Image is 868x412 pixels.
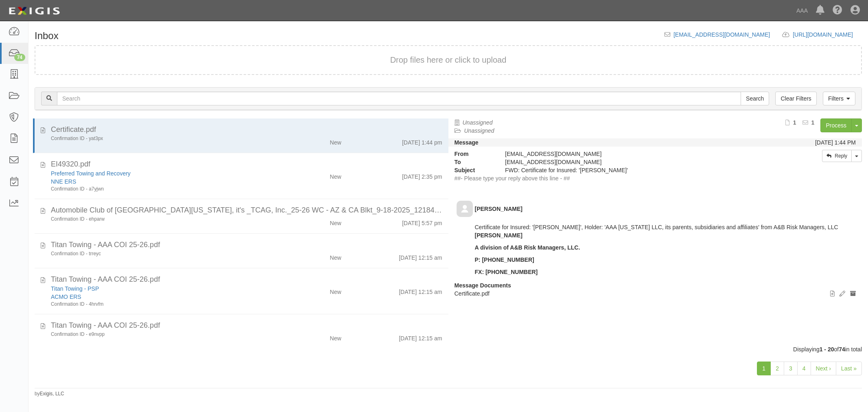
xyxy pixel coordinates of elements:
[464,127,494,134] a: Unassigned
[51,294,81,300] a: ACMO ERS
[14,54,25,61] div: 74
[399,285,442,296] div: [DATE] 12:15 am
[35,31,59,41] h1: Inbox
[475,256,534,263] strong: P: [PHONE_NUMBER]
[784,362,798,375] a: 3
[475,281,628,287] strong: E:
[481,281,628,287] a: [PERSON_NAME][EMAIL_ADDRESS][DOMAIN_NAME]
[793,31,862,38] a: [URL][DOMAIN_NAME]
[448,158,499,166] strong: To
[330,250,341,262] div: New
[51,170,131,177] a: Preferred Towing and Recovery
[448,166,499,174] strong: Subject
[57,92,741,105] input: Search
[399,331,442,342] div: [DATE] 12:15 am
[51,135,274,142] div: Confirmation ID - yat3px
[402,169,442,181] div: [DATE] 2:35 pm
[402,135,442,147] div: [DATE] 1:44 pm
[51,293,274,301] div: ACMO ERS
[330,135,341,147] div: New
[35,390,64,397] small: by
[770,362,784,375] a: 2
[499,150,752,158] div: [EMAIL_ADDRESS][DOMAIN_NAME]
[475,223,838,288] div: Certificate for Insured: '[PERSON_NAME]', Holder: 'AAA [US_STATE] LLC, its parents, subsidiaries ...
[51,216,274,223] div: Confirmation ID - ehparw
[475,244,580,251] strong: A division of A&B Risk Managers, LLC.
[741,92,769,105] input: Search
[775,92,816,105] a: Clear Filters
[51,178,76,185] a: NNE ERS
[820,346,834,353] b: 1 - 20
[830,291,835,297] i: View
[839,346,845,353] b: 74
[850,291,856,297] i: Archive document
[797,362,811,375] a: 4
[793,119,796,126] b: 1
[40,391,64,397] a: Exigis, LLC
[820,118,852,132] a: Process
[499,166,752,174] div: FWD: Certificate for Insured: 'Shaun Rollins'
[499,158,752,166] div: inbox@ace.complianz.com
[51,331,274,338] div: Confirmation ID - e9nvpp
[455,282,511,289] strong: Message Documents
[399,250,442,262] div: [DATE] 12:15 am
[330,169,341,181] div: New
[51,285,274,293] div: Titan Towing - PSP
[457,201,473,217] img: default-avatar-80.png
[330,285,341,296] div: New
[673,31,770,38] a: [EMAIL_ADDRESS][DOMAIN_NAME]
[822,150,852,162] a: Reply
[51,240,442,250] div: Titan Towing - AAA COI 25-26.pdf
[792,2,812,19] a: AAA
[51,169,274,178] div: Preferred Towing and Recovery
[28,345,868,353] div: Displaying of in total
[836,362,862,375] a: Last »
[6,4,62,18] img: logo-5460c22ac91f19d4615b14bd174203de0afe785f0fc80cf4dbbc73dc1793850b.png
[51,301,274,308] div: Confirmation ID - 4hrvfm
[51,205,442,216] div: Automobile Club of Southern California, it's _TCAG, Inc._25-26 WC - AZ & CA Blkt_9-18-2025_121849...
[823,92,855,105] a: Filters
[757,362,771,375] a: 1
[51,159,442,170] div: EI49320.pdf
[51,186,274,193] div: Confirmation ID - a7yjwn
[330,331,341,342] div: New
[51,125,442,135] div: Certificate.pdf
[51,320,442,331] div: Titan Towing - AAA COI 25-26.pdf
[463,119,493,126] a: Unassigned
[833,6,842,15] i: Help Center - Complianz
[811,362,836,375] a: Next ›
[51,178,274,186] div: NNE ERS
[402,216,442,227] div: [DATE] 5:57 pm
[475,206,523,212] b: [PERSON_NAME]
[51,250,274,257] div: Confirmation ID - trreyc
[330,216,341,227] div: New
[475,269,538,275] strong: FX: [PHONE_NUMBER]
[455,175,570,182] span: ##- Please type your reply above this line - ##
[455,289,856,298] p: Certificate.pdf
[811,119,815,126] b: 1
[51,285,99,292] a: Titan Towing - PSP
[455,139,479,146] strong: Message
[840,291,845,297] i: Edit document
[390,54,507,66] button: Drop files here or click to upload
[51,274,442,285] div: Titan Towing - AAA COI 25-26.pdf
[475,232,523,239] strong: [PERSON_NAME]
[448,150,499,158] strong: From
[815,138,856,147] div: [DATE] 1:44 PM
